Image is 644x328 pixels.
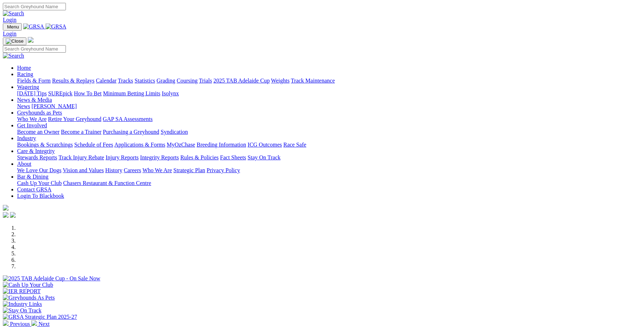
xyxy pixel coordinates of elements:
a: Home [17,65,31,71]
a: Stewards Reports [17,154,57,160]
a: Track Injury Rebate [58,154,104,160]
a: Previous [3,321,31,327]
a: MyOzChase [167,142,195,148]
a: Trials [199,78,212,84]
a: News [17,103,30,109]
a: Race Safe [283,142,306,148]
img: Close [6,38,24,44]
a: Wagering [17,84,39,90]
div: Care & Integrity [17,154,641,161]
a: Next [31,321,50,327]
a: Schedule of Fees [74,142,113,148]
a: Cash Up Your Club [17,180,62,186]
img: GRSA [46,23,67,30]
button: Toggle navigation [3,37,26,45]
a: Contact GRSA [17,186,51,192]
input: Search [3,45,66,53]
a: Industry [17,135,36,141]
div: About [17,167,641,174]
a: 2025 TAB Adelaide Cup [213,78,270,84]
img: logo-grsa-white.png [28,37,33,43]
a: Greyhounds as Pets [17,110,62,116]
a: Careers [124,167,141,173]
div: News & Media [17,103,641,110]
a: Breeding Information [197,142,246,148]
a: [PERSON_NAME] [31,103,77,109]
input: Search [3,3,66,10]
img: Greyhounds As Pets [3,295,55,301]
a: Privacy Policy [207,167,240,173]
a: Results & Replays [52,78,94,84]
a: SUREpick [48,90,72,96]
a: Strategic Plan [173,167,205,173]
a: Isolynx [162,90,179,96]
a: Retire Your Greyhound [48,116,102,122]
img: GRSA Strategic Plan 2025-27 [3,314,77,320]
img: facebook.svg [3,212,9,218]
span: Previous [10,321,30,327]
a: Bookings & Scratchings [17,142,73,148]
img: Stay On Track [3,307,41,314]
div: Greyhounds as Pets [17,116,641,122]
span: Next [38,321,50,327]
a: About [17,161,31,167]
a: Applications & Forms [114,142,165,148]
a: ICG Outcomes [248,142,282,148]
a: Minimum Betting Limits [103,90,160,96]
a: Who We Are [142,167,172,173]
a: Become a Trainer [61,129,102,135]
a: History [105,167,122,173]
a: Become an Owner [17,129,59,135]
img: Search [3,53,24,59]
span: Menu [7,24,19,30]
a: Calendar [96,78,116,84]
img: Industry Links [3,301,42,307]
a: Stay On Track [248,154,280,160]
a: [DATE] Tips [17,90,47,96]
a: We Love Our Dogs [17,167,61,173]
a: Vision and Values [63,167,104,173]
img: GRSA [23,23,44,30]
img: chevron-left-pager-white.svg [3,320,9,326]
a: Get Involved [17,122,47,128]
a: Bar & Dining [17,174,48,180]
a: Injury Reports [105,154,139,160]
a: How To Bet [74,90,102,96]
a: Who We Are [17,116,47,122]
a: Syndication [161,129,188,135]
a: Fact Sheets [220,154,246,160]
img: IER REPORT [3,288,41,295]
a: Rules & Policies [180,154,219,160]
div: Get Involved [17,129,641,135]
img: chevron-right-pager-white.svg [31,320,37,326]
a: Weights [271,78,290,84]
a: Care & Integrity [17,148,55,154]
div: Industry [17,142,641,148]
a: Coursing [177,78,198,84]
a: Purchasing a Greyhound [103,129,159,135]
a: Track Maintenance [291,78,335,84]
a: Grading [157,78,175,84]
img: 2025 TAB Adelaide Cup - On Sale Now [3,275,100,282]
a: Tracks [118,78,133,84]
img: logo-grsa-white.png [3,205,9,211]
a: Login [3,17,16,23]
a: GAP SA Assessments [103,116,153,122]
a: Integrity Reports [140,154,179,160]
img: Cash Up Your Club [3,282,53,288]
a: Fields & Form [17,78,51,84]
div: Wagering [17,90,641,97]
a: Statistics [135,78,155,84]
a: Login [3,31,16,37]
div: Racing [17,78,641,84]
a: Login To Blackbook [17,193,64,199]
a: News & Media [17,97,52,103]
button: Toggle navigation [3,23,22,31]
img: Search [3,10,24,17]
a: Chasers Restaurant & Function Centre [63,180,151,186]
div: Bar & Dining [17,180,641,186]
a: Racing [17,71,33,77]
img: twitter.svg [10,212,16,218]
